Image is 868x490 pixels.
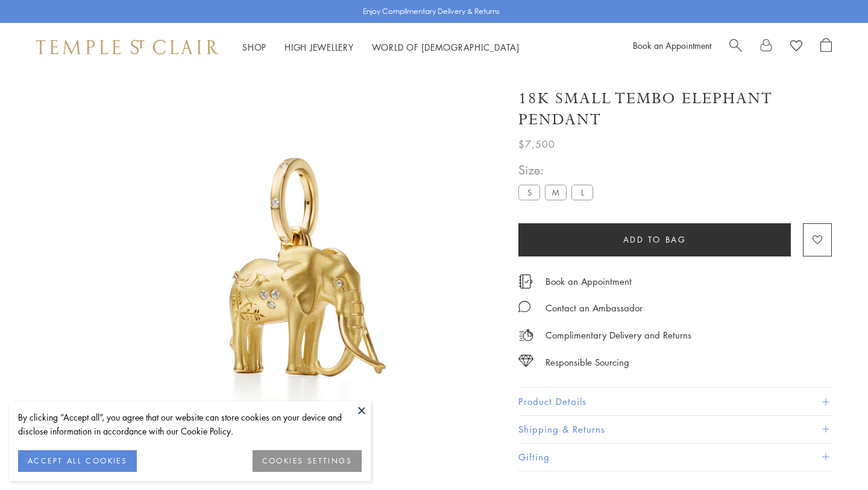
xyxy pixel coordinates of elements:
[546,355,629,370] div: Responsible Sourcing
[518,388,832,415] button: Product Details
[518,301,530,313] img: MessageIcon-01_2.svg
[518,223,791,256] button: Add to bag
[242,41,266,53] a: ShopShop
[285,41,354,53] a: High JewelleryHigh Jewellery
[518,88,832,130] h1: 18K Small Tembo Elephant Pendant
[729,38,742,56] a: Search
[518,444,832,471] button: Gifting
[808,433,856,478] iframe: Gorgias live chat messenger
[546,301,643,316] div: Contact an Ambassador
[546,275,632,288] a: Book an Appointment
[546,328,691,343] p: Complimentary Delivery and Returns
[790,38,802,56] a: View Wishlist
[623,233,687,246] span: Add to bag
[518,416,832,443] button: Shipping & Returns
[518,328,533,343] img: icon_delivery.svg
[518,355,533,367] img: icon_sourcing.svg
[18,450,137,472] button: ACCEPT ALL COOKIES
[372,41,520,53] a: World of [DEMOGRAPHIC_DATA]World of [DEMOGRAPHIC_DATA]
[518,185,540,200] label: S
[253,450,362,472] button: COOKIES SETTINGS
[545,185,567,200] label: M
[363,5,500,17] p: Enjoy Complimentary Delivery & Returns
[242,40,520,55] nav: Main navigation
[518,160,598,180] span: Size:
[36,40,218,54] img: Temple St. Clair
[571,185,593,200] label: L
[18,410,362,438] div: By clicking “Accept all”, you agree that our website can store cookies on your device and disclos...
[633,39,711,51] a: Book an Appointment
[518,136,555,152] span: $7,500
[518,275,533,288] img: icon_appointment.svg
[820,38,832,56] a: Open Shopping Bag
